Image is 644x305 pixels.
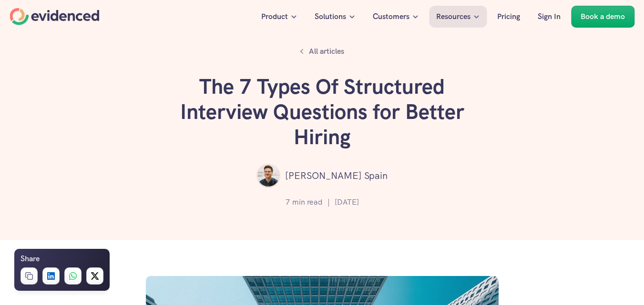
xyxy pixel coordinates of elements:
[327,196,330,208] p: |
[436,10,470,23] p: Resources
[373,10,409,23] p: Customers
[538,10,561,23] p: Sign In
[285,168,388,183] p: [PERSON_NAME] Spain
[531,6,568,28] a: Sign In
[315,10,346,23] p: Solutions
[256,164,280,187] img: ""
[335,196,359,208] p: [DATE]
[309,45,344,58] p: All articles
[286,196,290,208] p: 7
[581,10,625,23] p: Book a demo
[571,6,634,28] a: Book a demo
[490,6,527,28] a: Pricing
[179,74,465,149] h1: The 7 Types Of Structured Interview Questions for Better Hiring
[261,10,288,23] p: Product
[295,43,349,60] a: All articles
[292,196,323,208] p: min read
[10,8,99,25] a: Home
[497,10,520,23] p: Pricing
